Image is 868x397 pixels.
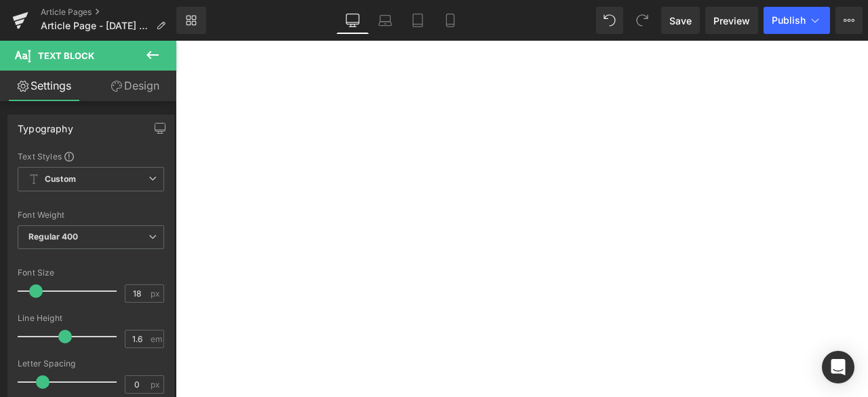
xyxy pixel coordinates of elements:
[764,7,830,34] button: Publish
[434,7,467,34] a: Mobile
[151,335,162,343] span: em
[41,20,151,31] span: Article Page - [DATE] 16:43:29
[18,115,73,134] div: Typography
[596,7,623,34] button: Undo
[45,174,76,185] b: Custom
[28,231,79,242] b: Regular 400
[336,7,369,34] a: Desktop
[18,210,164,220] div: Font Weight
[18,359,164,368] div: Letter Spacing
[18,268,164,278] div: Font Size
[38,50,94,61] span: Text Block
[18,314,164,323] div: Line Height
[705,7,758,34] a: Preview
[18,151,164,162] div: Text Styles
[629,7,656,34] button: Redo
[369,7,401,34] a: Laptop
[669,14,692,28] span: Save
[822,351,854,383] div: Open Intercom Messenger
[151,380,162,389] span: px
[91,71,179,101] a: Design
[41,7,176,18] a: Article Pages
[151,289,162,298] span: px
[835,7,863,34] button: More
[713,14,750,28] span: Preview
[176,7,206,34] a: New Library
[772,15,806,26] span: Publish
[401,7,434,34] a: Tablet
